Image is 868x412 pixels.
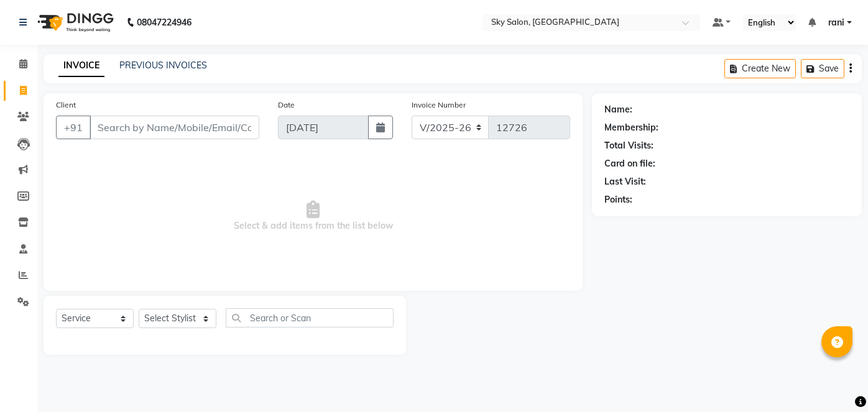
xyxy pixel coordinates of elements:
[56,154,570,278] span: Select & add items from the list below
[137,5,192,40] b: 08047224946
[32,5,117,40] img: logo
[412,99,466,111] label: Invoice Number
[604,157,655,170] div: Card on file:
[604,175,646,188] div: Last Visit:
[226,308,394,327] input: Search or Scan
[604,193,632,206] div: Points:
[724,59,796,78] button: Create New
[604,139,653,152] div: Total Visits:
[58,55,104,77] a: INVOICE
[90,116,259,139] input: Search by Name/Mobile/Email/Code
[801,59,844,78] button: Save
[604,121,658,134] div: Membership:
[828,16,844,29] span: rani
[604,103,632,116] div: Name:
[56,99,76,111] label: Client
[278,99,295,111] label: Date
[119,60,207,71] a: PREVIOUS INVOICES
[56,116,91,139] button: +91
